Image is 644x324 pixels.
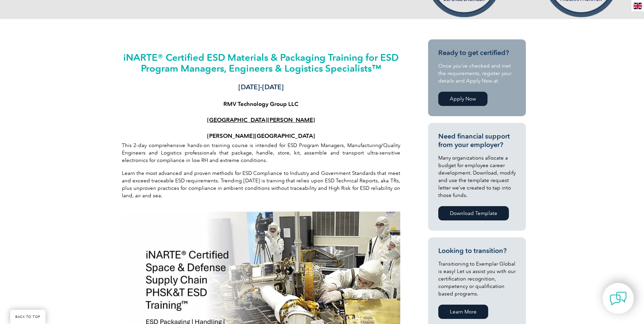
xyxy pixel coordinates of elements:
a: BACK TO TOP [10,310,45,324]
p: Many organizations allocate a budget for employee career development. Download, modify and use th... [438,154,516,199]
p: Once you’ve checked and met the requirements, register your details and Apply Now at [438,62,516,85]
h3: Looking to transition? [438,247,516,255]
a: Download Template [438,206,509,220]
h4: RMV Technology Group LLC [122,101,400,107]
img: contact-chat.png [610,290,627,307]
h2: iNARTE® Certified ESD Materials & Packaging Training for ESD Program Managers, Engineers & Logist... [122,52,400,74]
h4: [PERSON_NAME][GEOGRAPHIC_DATA] [122,132,400,139]
p: Transitioning to Exemplar Global is easy! Let us assist you with our certification recognition, c... [438,260,516,298]
h3: [DATE]-[DATE] [122,83,400,91]
img: en [633,3,642,9]
h3: Need financial support from your employer? [438,132,516,149]
p: This 2-day comprehensive hands-on training course is intended for ESD Program Managers, Manufactu... [122,142,400,164]
a: Apply Now [438,92,487,106]
a: [GEOGRAPHIC_DATA][PERSON_NAME] [207,116,315,123]
a: Learn More [438,305,488,319]
h3: Ready to get certified? [438,49,516,57]
p: Learn the most advanced and proven methods for ESD Compliance to Industry and Government Standard... [122,169,400,199]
